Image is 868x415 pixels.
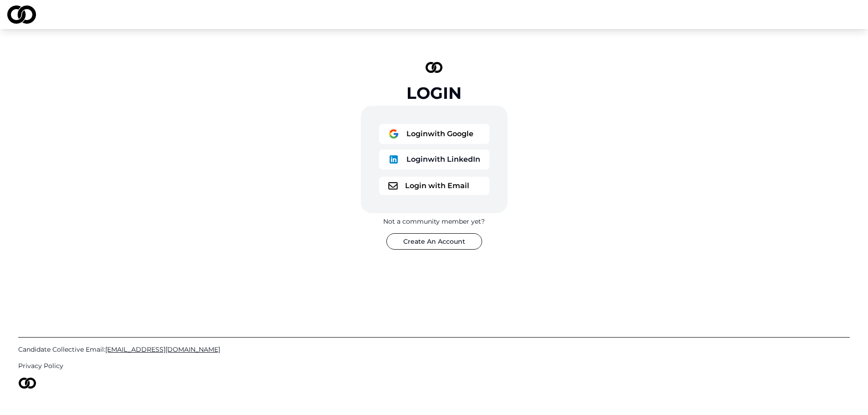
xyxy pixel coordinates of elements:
[18,345,850,354] a: Candidate Collective Email:[EMAIL_ADDRESS][DOMAIN_NAME]
[388,128,399,139] img: logo
[406,84,462,102] div: Login
[388,154,399,165] img: logo
[383,217,485,226] div: Not a community member yet?
[379,177,489,195] button: logoLogin with Email
[386,233,482,250] button: Create An Account
[379,124,489,144] button: logoLoginwith Google
[18,378,36,389] img: logo
[18,361,850,370] a: Privacy Policy
[426,62,443,73] img: logo
[379,149,489,169] button: logoLoginwith LinkedIn
[388,182,398,190] img: logo
[105,345,220,354] span: [EMAIL_ADDRESS][DOMAIN_NAME]
[7,5,36,24] img: logo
